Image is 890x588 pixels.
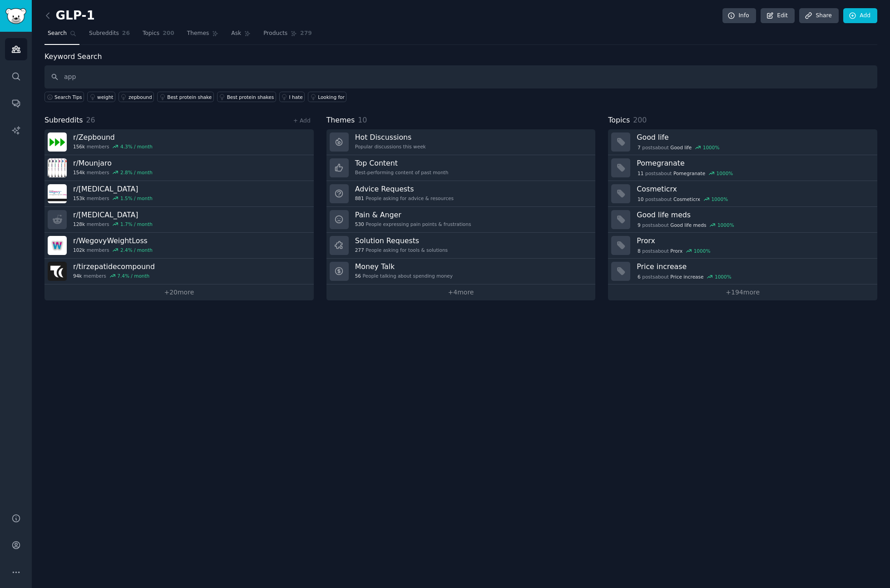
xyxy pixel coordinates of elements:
div: post s about [637,143,720,152]
h3: Solution Requests [355,236,448,245]
a: +20more [44,284,314,300]
a: Solution Requests277People asking for tools & solutions [326,233,596,259]
h3: Pain & Anger [355,210,471,220]
span: Price increase [670,274,703,280]
span: 102k [73,247,85,253]
h3: r/ tirzepatidecompound [73,262,155,271]
a: Looking for [308,92,346,102]
div: post s about [637,247,711,255]
a: + Add [293,118,311,124]
div: Looking for [318,94,345,100]
h3: Advice Requests [355,184,454,194]
span: Search [48,29,67,38]
span: 277 [355,247,364,253]
div: 1000 % [717,170,733,176]
h3: Top Content [355,158,449,168]
a: Edit [761,8,795,24]
div: 1000 % [694,248,711,254]
a: r/Mounjaro154kmembers2.8% / month [44,155,314,181]
a: Good life7postsaboutGood life1000% [608,129,877,155]
span: Prorx [670,248,682,254]
a: Info [722,8,756,24]
span: 56 [355,273,361,279]
span: 94k [73,273,82,279]
a: r/tirzepatidecompound94kmembers7.4% / month [44,259,314,284]
div: 1000 % [703,144,720,151]
a: Share [799,8,838,24]
div: 2.4 % / month [120,247,153,253]
div: People asking for tools & solutions [355,247,448,253]
span: Themes [187,29,209,38]
a: Ask [228,26,254,45]
span: 279 [300,29,312,38]
span: 128k [73,221,85,227]
h3: r/ Mounjaro [73,158,153,168]
h3: Price increase [637,262,871,271]
h3: Cosmeticrx [637,184,871,194]
span: Subreddits [89,29,119,38]
h3: Money Talk [355,262,453,271]
h3: r/ [MEDICAL_DATA] [73,210,153,220]
span: 7 [638,144,641,151]
h3: Hot Discussions [355,132,426,142]
div: People expressing pain points & frustrations [355,221,471,227]
a: I hate [279,92,305,102]
input: Keyword search in audience [44,65,877,88]
a: Cosmeticrx10postsaboutCosmeticrx1000% [608,181,877,207]
a: Hot DiscussionsPopular discussions this week [326,129,596,155]
div: I hate [289,94,303,100]
a: Advice Requests881People asking for advice & resources [326,181,596,207]
span: 10 [358,116,367,124]
div: 1.7 % / month [120,221,153,227]
div: post s about [637,273,732,281]
a: Best protein shake [157,92,213,102]
a: r/[MEDICAL_DATA]128kmembers1.7% / month [44,207,314,233]
span: Cosmeticrx [673,196,700,202]
div: members [73,143,153,150]
a: weight [87,92,115,102]
div: members [73,247,153,253]
span: 11 [638,170,643,176]
a: +4more [326,284,596,300]
span: 200 [163,29,174,38]
h3: r/ WegovyWeightLoss [73,236,153,245]
h3: r/ [MEDICAL_DATA] [73,184,153,194]
span: 153k [73,195,85,201]
span: 6 [638,274,641,280]
div: 1.5 % / month [120,195,153,201]
div: weight [97,94,113,100]
div: 7.4 % / month [117,273,149,279]
a: Products279 [260,26,315,45]
span: Topics [608,115,630,126]
span: 10 [638,196,643,202]
span: Pomegranate [673,170,705,176]
label: Keyword Search [44,52,102,61]
div: 1000 % [717,222,734,228]
a: Add [843,8,877,24]
a: zepbound [119,92,154,102]
div: members [73,273,155,279]
div: Popular discussions this week [355,143,426,150]
div: People talking about spending money [355,273,453,279]
span: Search Tips [54,94,82,100]
h3: Pomegranate [637,158,871,168]
span: Themes [326,115,355,126]
span: 8 [638,248,641,254]
h3: Prorx [637,236,871,245]
img: WegovyWeightLoss [48,236,67,255]
span: Good life [670,144,692,151]
span: 26 [86,116,95,124]
img: Mounjaro [48,158,67,177]
span: Ask [231,29,241,38]
img: tirzepatidecompound [48,262,67,281]
a: Money Talk56People talking about spending money [326,259,596,284]
img: Zepbound [48,132,67,152]
a: Prorx8postsaboutProrx1000% [608,233,877,259]
div: 1000 % [715,274,732,280]
div: Best protein shakes [227,94,274,100]
span: 156k [73,143,85,150]
div: post s about [637,195,729,203]
span: 530 [355,221,364,227]
button: Search Tips [44,92,84,102]
img: Semaglutide [48,184,67,203]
